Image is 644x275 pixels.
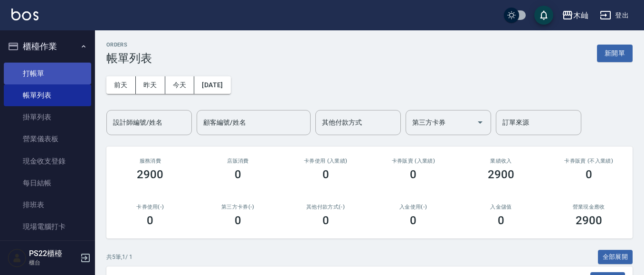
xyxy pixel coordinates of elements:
[206,158,271,164] h2: 店販消費
[106,76,136,94] button: 前天
[106,42,152,48] h2: ORDERS
[137,168,163,181] h3: 2900
[596,7,633,24] button: 登出
[4,216,91,238] a: 現場電腦打卡
[118,204,183,210] h2: 卡券使用(-)
[586,168,592,181] h3: 0
[235,168,241,181] h3: 0
[488,168,514,181] h3: 2900
[598,250,633,265] button: 全部展開
[4,128,91,150] a: 營業儀表板
[498,214,504,227] h3: 0
[322,168,329,181] h3: 0
[597,45,633,62] button: 新開單
[556,158,621,164] h2: 卡券販賣 (不入業績)
[4,84,91,106] a: 帳單列表
[293,158,358,164] h2: 卡券使用 (入業績)
[118,158,183,164] h3: 服務消費
[206,204,271,210] h2: 第三方卡券(-)
[410,214,417,227] h3: 0
[29,249,77,258] h5: PS22櫃檯
[4,172,91,194] a: 每日結帳
[469,204,534,210] h2: 入金儲值
[4,63,91,84] a: 打帳單
[147,214,153,227] h3: 0
[165,76,195,94] button: 今天
[106,253,133,261] p: 共 5 筆, 1 / 1
[534,6,553,25] button: save
[556,204,621,210] h2: 營業現金應收
[381,204,446,210] h2: 入金使用(-)
[558,6,592,25] button: 木屾
[11,9,38,20] img: Logo
[469,158,534,164] h2: 業績收入
[576,214,602,227] h3: 2900
[4,34,91,59] button: 櫃檯作業
[597,48,633,57] a: 新開單
[235,214,241,227] h3: 0
[410,168,417,181] h3: 0
[4,150,91,172] a: 現金收支登錄
[381,158,446,164] h2: 卡券販賣 (入業績)
[106,52,152,65] h3: 帳單列表
[293,204,358,210] h2: 其他付款方式(-)
[4,106,91,128] a: 掛單列表
[573,9,588,21] div: 木屾
[29,258,77,267] p: 櫃台
[322,214,329,227] h3: 0
[4,194,91,216] a: 排班表
[8,248,27,267] img: Person
[473,115,488,130] button: Open
[136,76,165,94] button: 昨天
[194,76,230,94] button: [DATE]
